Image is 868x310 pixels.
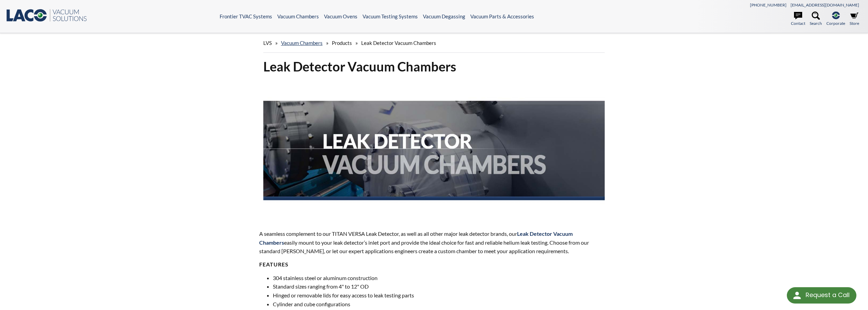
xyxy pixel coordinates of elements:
a: Contact [791,12,805,27]
div: » » » [263,33,605,53]
strong: Leak Detector Vacuum Chambers [259,230,573,246]
a: Search [810,12,822,27]
li: Standard sizes ranging from 4" to 12" OD [273,282,609,291]
span: Leak Detector Vacuum Chambers [361,40,436,46]
div: Request a Call [787,287,856,304]
img: Leak Test Vacuum Chambers header [263,80,605,217]
img: round button [792,290,803,301]
span: Products [332,40,352,46]
h1: Leak Detector Vacuum Chambers [263,58,605,75]
a: Vacuum Testing Systems [363,13,418,19]
a: [EMAIL_ADDRESS][DOMAIN_NAME] [791,2,859,7]
div: Request a Call [806,287,850,303]
p: A seamless complement to our TITAN VERSA Leak Detector, as well as all other major leak detector ... [259,229,609,256]
a: Vacuum Chambers [281,40,323,46]
a: Vacuum Ovens [324,13,357,19]
a: Vacuum Chambers [277,13,319,19]
span: Corporate [826,20,845,27]
a: Frontier TVAC Systems [220,13,272,19]
a: Vacuum Parts & Accessories [470,13,534,19]
a: Vacuum Degassing [423,13,465,19]
span: LVS [263,40,272,46]
li: Cylinder and cube configurations [273,300,609,309]
a: Store [850,12,859,27]
h4: Features [259,261,609,268]
li: Hinged or removable lids for easy access to leak testing parts [273,291,609,300]
li: 304 stainless steel or aluminum construction [273,274,609,282]
a: [PHONE_NUMBER] [750,2,786,7]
